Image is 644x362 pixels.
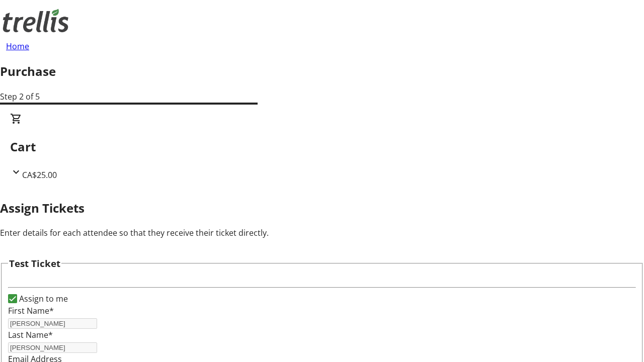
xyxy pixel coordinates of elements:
[10,113,634,181] div: CartCA$25.00
[17,293,68,305] label: Assign to me
[8,329,53,340] label: Last Name*
[10,138,634,156] h2: Cart
[8,305,54,316] label: First Name*
[22,169,57,180] span: CA$25.00
[9,256,60,270] h3: Test Ticket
